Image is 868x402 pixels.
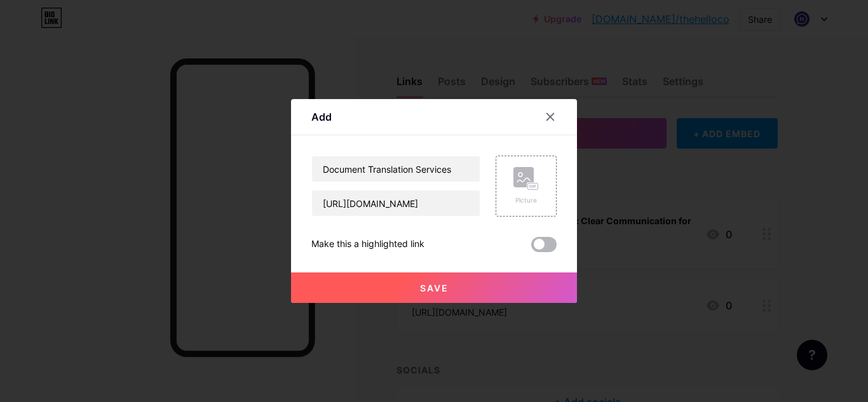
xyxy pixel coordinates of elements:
[513,196,539,205] div: Picture
[312,191,480,216] input: URL
[420,283,449,293] span: Save
[311,109,332,124] div: Add
[311,237,424,252] div: Make this a highlighted link
[291,272,577,303] button: Save
[312,156,480,182] input: Title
